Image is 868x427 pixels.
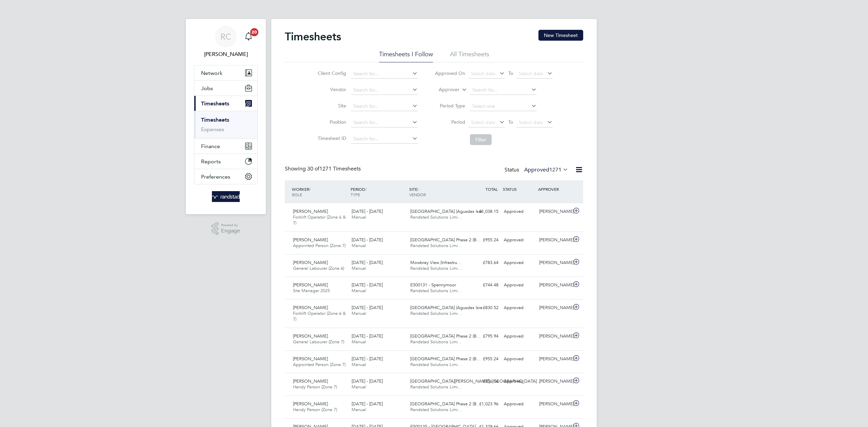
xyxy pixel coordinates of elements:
[536,353,572,365] div: [PERSON_NAME]
[352,237,383,243] span: [DATE] - [DATE]
[293,243,346,248] span: Appointed Person (Zone 7)
[293,288,330,293] span: Site Manager 2025
[466,302,501,313] div: £830.52
[536,302,572,313] div: [PERSON_NAME]
[201,85,213,91] span: Jobs
[194,50,258,58] span: Rebecca Cahill
[194,26,258,58] a: RC[PERSON_NAME]
[536,399,572,410] div: [PERSON_NAME]
[285,30,341,43] h2: Timesheets
[505,165,570,175] div: Status
[293,260,328,265] span: [PERSON_NAME]
[536,280,572,291] div: [PERSON_NAME]
[351,134,418,144] input: Search for...
[536,183,572,195] div: APPROVER
[201,100,229,107] span: Timesheets
[486,186,498,192] span: TOTAL
[316,119,346,125] label: Position
[410,243,462,248] span: Randstad Solutions Limi…
[506,69,515,78] span: To
[410,265,462,271] span: Randstad Solutions Limi…
[471,119,495,125] span: Select date
[501,257,536,268] div: Approved
[351,102,418,111] input: Search for...
[410,339,462,345] span: Randstad Solutions Limi…
[466,376,501,387] div: £356.16
[536,206,572,217] div: [PERSON_NAME]
[290,183,349,201] div: WORKER
[352,362,366,367] span: Manual
[194,169,257,184] button: Preferences
[242,26,255,47] a: 20
[293,401,328,407] span: [PERSON_NAME]
[435,70,465,76] label: Approved On
[501,280,536,291] div: Approved
[194,111,257,138] div: Timesheets
[410,305,487,310] span: [GEOGRAPHIC_DATA] (Agusdas Isra…
[194,81,257,96] button: Jobs
[410,362,462,367] span: Randstad Solutions Limi…
[194,154,257,169] button: Reports
[201,117,229,123] a: Timesheets
[466,331,501,342] div: £795.94
[501,353,536,365] div: Approved
[435,103,465,109] label: Period Type
[519,70,543,77] span: Select date
[293,339,344,345] span: General Labourer (Zone 7)
[194,191,258,202] a: Go to home page
[365,186,367,192] span: /
[250,28,258,36] span: 20
[409,192,426,197] span: VENDOR
[410,288,462,293] span: Randstad Solutions Limi…
[410,384,462,390] span: Randstad Solutions Limi…
[410,237,481,243] span: [GEOGRAPHIC_DATA] Phase 2 (B…
[410,208,487,214] span: [GEOGRAPHIC_DATA] (Agusdas Isra…
[316,135,346,141] label: Timesheet ID
[186,19,266,214] nav: Main navigation
[307,165,361,172] span: 1271 Timesheets
[352,265,366,271] span: Manual
[538,30,583,41] button: New Timesheet
[501,331,536,342] div: Approved
[293,384,337,390] span: Handy Person (Zone 7)
[410,333,481,339] span: [GEOGRAPHIC_DATA] Phase 2 (B…
[293,378,328,384] span: [PERSON_NAME]
[501,302,536,313] div: Approved
[352,407,366,412] span: Manual
[501,206,536,217] div: Approved
[201,126,224,133] a: Expenses
[293,214,346,226] span: Forklift Operator (Zone 6 & 7)
[352,378,383,384] span: [DATE] - [DATE]
[349,183,408,201] div: PERIOD
[316,86,346,93] label: Vendor
[466,353,501,365] div: £955.24
[410,310,462,316] span: Randstad Solutions Limi…
[352,282,383,288] span: [DATE] - [DATE]
[194,96,257,111] button: Timesheets
[470,85,537,95] input: Search for...
[292,192,302,197] span: ROLE
[410,401,481,407] span: [GEOGRAPHIC_DATA] Phase 2 (B…
[352,260,383,265] span: [DATE] - [DATE]
[450,50,489,62] li: All Timesheets
[429,86,459,93] label: Approver
[293,237,328,243] span: [PERSON_NAME]
[293,265,344,271] span: General Labourer (Zone 6)
[435,119,465,125] label: Period
[519,119,543,125] span: Select date
[285,165,362,172] div: Showing
[352,310,366,316] span: Manual
[201,143,220,149] span: Finance
[352,339,366,345] span: Manual
[470,134,492,145] button: Filter
[307,165,319,172] span: 30 of
[352,214,366,220] span: Manual
[536,257,572,268] div: [PERSON_NAME]
[501,399,536,410] div: Approved
[352,356,383,362] span: [DATE] - [DATE]
[466,280,501,291] div: £744.48
[212,222,240,235] a: Powered byEngage
[351,69,418,79] input: Search for...
[379,50,433,62] li: Timesheets I Follow
[410,407,462,412] span: Randstad Solutions Limi…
